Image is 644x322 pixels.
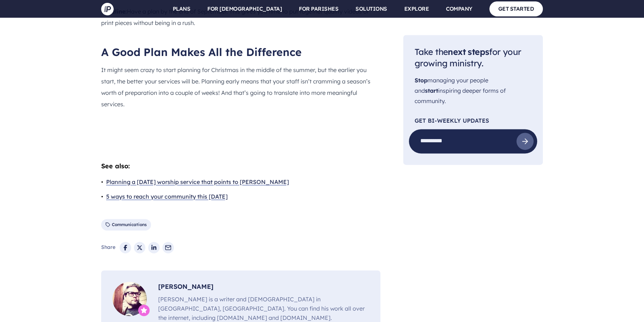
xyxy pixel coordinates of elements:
a: Communications [101,219,151,230]
p: It might seem crazy to start planning for Christmas in the middle of the summer, but the earlier ... [101,64,380,110]
span: Stop [415,77,427,84]
a: Share on X [134,242,145,253]
h2: A Good Plan Makes All the Difference [101,46,380,58]
span: Take the for your growing ministry. [415,46,521,69]
a: Share on LinkedIn [148,242,160,253]
span: See also: [101,161,380,171]
img: Jayson D. Bradley [113,282,147,316]
span: Share [101,244,115,251]
span: • [101,191,103,202]
a: Planning a [DATE] worship service that points to [PERSON_NAME] [106,177,289,187]
span: [PERSON_NAME] [158,282,369,292]
p: Get Bi-Weekly Updates [415,118,531,123]
p: managing your people and inspiring deeper forms of community. [415,76,531,106]
a: Share on Facebook [120,242,131,253]
span: • [101,177,103,187]
span: next steps [448,46,489,57]
a: Share via Email [162,242,174,253]
a: 5 ways to reach your community this [DATE] [106,191,228,202]
span: start [425,87,438,94]
a: GET STARTED [489,1,543,16]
